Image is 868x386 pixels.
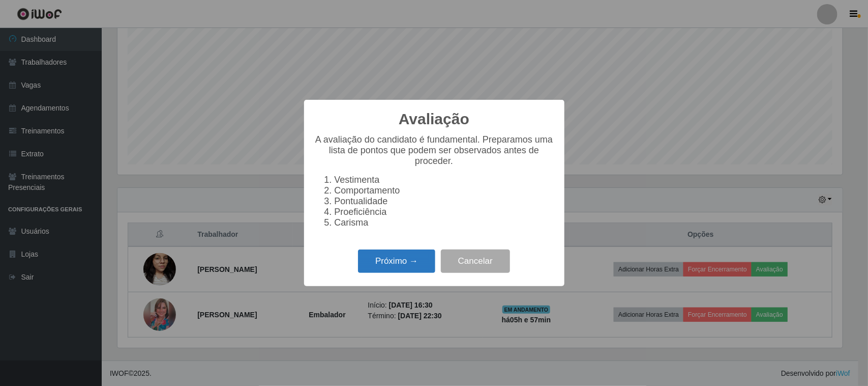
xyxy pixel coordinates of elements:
li: Carisma [335,217,554,228]
li: Pontualidade [335,196,554,207]
li: Comportamento [335,185,554,196]
button: Próximo → [358,250,435,273]
li: Vestimenta [335,175,554,185]
p: A avaliação do candidato é fundamental. Preparamos uma lista de pontos que podem ser observados a... [314,134,554,167]
h2: Avaliação [399,110,469,128]
button: Cancelar [441,250,510,273]
li: Proeficiência [335,207,554,217]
